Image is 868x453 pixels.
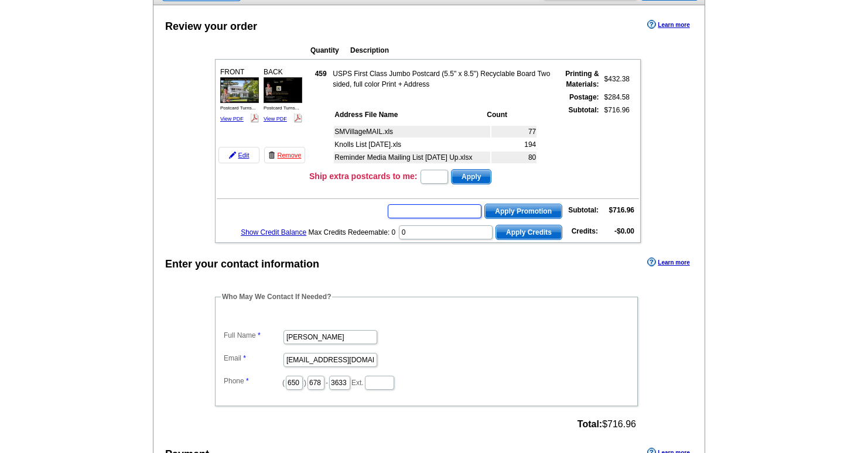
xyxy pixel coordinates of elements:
a: Edit [218,147,259,163]
td: USPS First Class Jumbo Postcard (5.5" x 8.5") Recyclable Board Two sided, full color Print + Address [332,68,553,90]
label: Phone [224,376,282,386]
span: $716.96 [577,419,636,430]
td: $284.58 [601,91,630,103]
th: Quantity [310,44,348,56]
strong: -$0.00 [614,227,634,235]
td: Knolls List [DATE].xls [334,139,490,150]
img: pdf_logo.png [293,114,302,122]
strong: Printing & Materials: [565,70,599,88]
div: FRONT [218,65,261,125]
img: pencil-icon.gif [229,152,236,159]
a: Show Credit Balance [241,228,306,236]
button: Apply Credits [495,225,562,240]
label: Email [224,353,282,363]
td: $432.38 [601,68,630,90]
span: Postcard Turns... [220,105,255,111]
img: small-thumb.jpg [264,77,302,102]
span: Apply [452,170,491,184]
th: Count [486,109,536,121]
button: Apply [451,169,491,184]
button: Apply Promotion [484,204,562,219]
iframe: LiveChat chat widget [634,181,868,453]
a: Remove [264,147,305,163]
th: Description [350,44,564,56]
td: SMVillageMAIL.xls [334,126,490,138]
td: 80 [491,152,536,163]
td: 77 [491,126,536,138]
span: Max Credits Redeemable: 0 [309,228,396,236]
img: pdf_logo.png [250,114,259,122]
legend: Who May We Contact If Needed? [221,291,332,302]
img: small-thumb.jpg [220,77,259,102]
a: Learn more [647,20,689,29]
a: View PDF [264,116,287,122]
td: Reminder Media Mailing List [DATE] Up.xlsx [334,152,490,163]
strong: $716.96 [609,206,634,214]
strong: Subtotal: [568,206,599,214]
a: View PDF [220,116,244,122]
strong: 459 [315,70,327,78]
td: 194 [491,139,536,150]
img: trashcan-icon.gif [268,152,275,159]
h3: Ship extra postcards to me: [309,171,417,181]
div: Review your order [165,19,257,35]
strong: Credits: [572,227,598,235]
th: Address File Name [334,109,485,121]
span: Apply Promotion [485,204,562,218]
span: Postcard Turns... [264,105,299,111]
strong: Total: [577,419,602,429]
strong: Postage: [569,93,599,101]
label: Full Name [224,330,282,341]
dd: ( ) - Ext. [221,373,632,391]
div: Enter your contact information [165,256,319,272]
td: $716.96 [601,104,630,165]
strong: Subtotal: [569,106,599,114]
div: BACK [262,65,304,125]
span: Apply Credits [496,225,562,239]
